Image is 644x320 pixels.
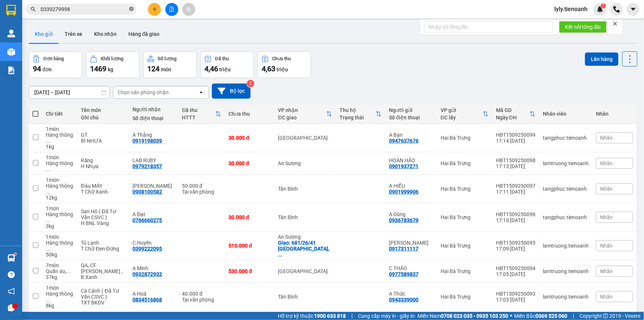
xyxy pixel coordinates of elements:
[132,138,162,144] div: 0919198039
[178,104,225,124] th: Toggle SortBy
[573,312,574,320] span: |
[496,163,535,169] div: 17:13 [DATE]
[132,246,162,252] div: 0399222095
[441,313,508,319] strong: 0708 023 035 - 0935 103 250
[278,312,346,320] span: Hỗ trợ kỹ thuật:
[46,240,74,252] div: Hàng thông thường
[8,304,15,312] span: message
[389,107,433,113] div: Người gửi
[81,115,125,120] div: Ghi chú
[182,107,215,113] div: Đã thu
[46,166,50,172] span: ...
[510,314,512,317] span: ⚪️
[278,240,332,258] div: Giao: 681/26/41 Quang Trung, Phường 11, Gò Vấp, Hồ Chí Minh
[108,67,113,72] span: kg
[543,186,589,192] div: tangphuc.tienoanh
[630,6,637,13] span: caret-down
[132,217,162,223] div: 0766660275
[132,265,175,271] div: A Minh
[81,246,125,252] div: T Chữ Đen Đứng
[132,211,175,217] div: A Đạt
[496,297,535,303] div: 17:03 [DATE]
[340,115,376,120] div: Trạng thái
[81,107,125,113] div: Tên món
[7,67,15,74] img: solution-icon
[275,104,336,124] th: Toggle SortBy
[46,297,50,303] span: ...
[496,211,535,217] div: HBT1509250096
[441,135,489,141] div: Hai Bà Trưng
[46,303,74,309] div: 8 kg
[6,5,16,16] img: logo-vxr
[596,111,633,117] div: Nhãn
[81,220,125,226] div: H BNL Vàng
[543,243,589,249] div: lamtruong.tienoanh
[46,205,74,211] div: 1 món
[81,157,125,163] div: Răng
[543,135,589,141] div: tangphuc.tienoanh
[278,214,332,220] div: Tân Bình
[46,144,74,150] div: 1 kg
[169,7,174,12] span: file-add
[81,262,125,268] div: QA, CF
[496,115,530,120] div: Ngày ĐH
[496,189,535,195] div: 17:11 [DATE]
[496,246,535,252] div: 17:09 [DATE]
[496,183,535,189] div: HBT1509250097
[132,183,175,189] div: Anh Trung
[585,52,619,66] button: Lên hàng
[314,313,346,319] strong: 1900 633 818
[441,214,489,220] div: Hai Bà Trưng
[7,254,15,262] img: warehouse-icon
[8,288,15,295] span: notification
[158,56,177,61] div: Số lượng
[496,291,535,297] div: HBT1509250093
[278,294,332,300] div: Tân Bình
[132,106,175,112] div: Người nhận
[46,195,74,201] div: 12 kg
[118,89,169,96] div: Chọn văn phòng nhận
[29,86,110,98] input: Select a date range.
[600,268,613,274] span: Nhãn
[543,160,589,166] div: lamtruong.tienoanh
[7,30,15,37] img: warehouse-icon
[441,268,489,274] div: Hai Bà Trưng
[182,3,195,16] button: aim
[228,268,271,274] div: 530.000 đ
[46,177,74,183] div: 1 món
[496,157,535,163] div: HBT1509250098
[228,160,271,166] div: 30.000 đ
[46,252,74,258] div: 50 kg
[441,107,483,113] div: VP gửi
[219,67,231,72] span: triệu
[81,208,125,220] div: San Hô ( Đã Tư Vấn CSVC )
[165,3,178,16] button: file-add
[389,217,419,223] div: 0936783679
[33,64,41,73] span: 94
[559,21,607,33] button: Kết nối tổng đài
[358,312,416,320] span: Cung cấp máy in - giấy in:
[278,135,332,141] div: [GEOGRAPHIC_DATA]
[496,240,535,246] div: HBT1509250095
[417,312,508,320] span: Miền Nam
[389,271,419,277] div: 0977589837
[389,115,433,120] div: Số điện thoại
[276,67,288,72] span: triệu
[143,51,197,78] button: Số lượng124món
[600,160,613,166] span: Nhãn
[613,6,620,13] img: phone-icon
[132,157,175,163] div: LAB RUBY
[46,262,74,268] div: 7 món
[147,64,159,73] span: 124
[441,186,489,192] div: Hai Bà Trưng
[600,214,613,220] span: Nhãn
[278,252,283,258] span: ...
[81,183,125,189] div: Đàu MÁY
[81,132,125,138] div: GT
[389,138,419,144] div: 0947637676
[81,300,125,306] div: TXT BKDV
[278,115,326,120] div: ĐC giao
[496,271,535,277] div: 17:05 [DATE]
[278,160,332,166] div: An Sương
[437,104,492,124] th: Toggle SortBy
